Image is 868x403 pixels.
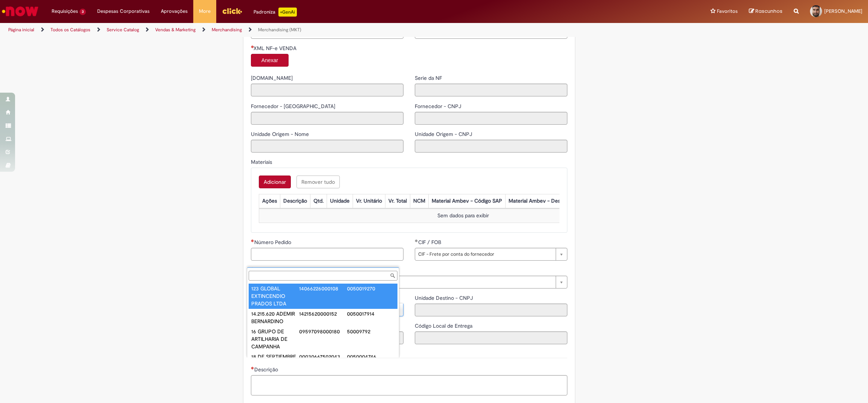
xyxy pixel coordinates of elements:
div: 14066226000108 [299,285,347,292]
div: 0050017914 [347,310,395,318]
div: 0050004746 [347,353,395,360]
div: 14215620000152 [299,310,347,318]
div: 0050019270 [347,285,395,292]
div: 00030667502043 [299,353,347,360]
div: 14.215.620 ADEMIR BERNARDINO [251,310,299,325]
div: 18 DE SEPTIEMBRE S.A. [251,353,299,368]
div: 50009792 [347,328,395,335]
ul: Unidade Destino - Nome [247,282,399,357]
div: 16 GRUPO DE ARTILHARIA DE CAMPANHA [251,328,299,350]
div: 123 GLOBAL EXTINCENDIO PRADOS LTDA [251,285,299,307]
div: 09597098000180 [299,328,347,335]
